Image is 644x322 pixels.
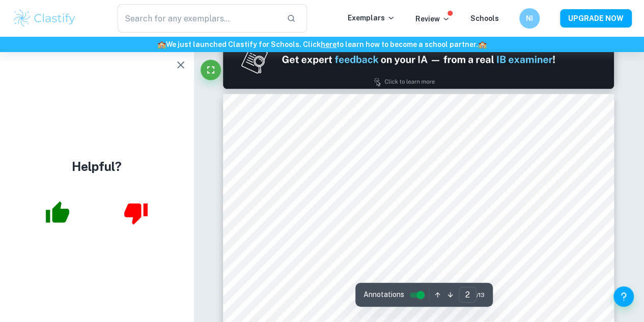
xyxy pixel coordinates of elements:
[201,60,221,80] button: Fullscreen
[613,286,634,307] button: Help and Feedback
[478,40,487,48] span: 🏫
[524,13,536,24] h6: NI
[477,290,485,300] span: / 13
[12,8,77,29] img: Clastify logo
[72,157,122,176] h4: Helpful?
[363,289,404,300] span: Annotations
[519,8,540,29] button: NI
[118,4,278,33] input: Search for any exemplars...
[348,12,395,23] p: Exemplars
[223,30,614,89] img: Ad
[157,40,166,48] span: 🏫
[560,9,632,28] button: UPGRADE NOW
[415,13,450,24] p: Review
[321,40,337,48] a: here
[2,39,642,50] h6: We just launched Clastify for Schools. Click to learn how to become a school partner.
[470,14,499,22] a: Schools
